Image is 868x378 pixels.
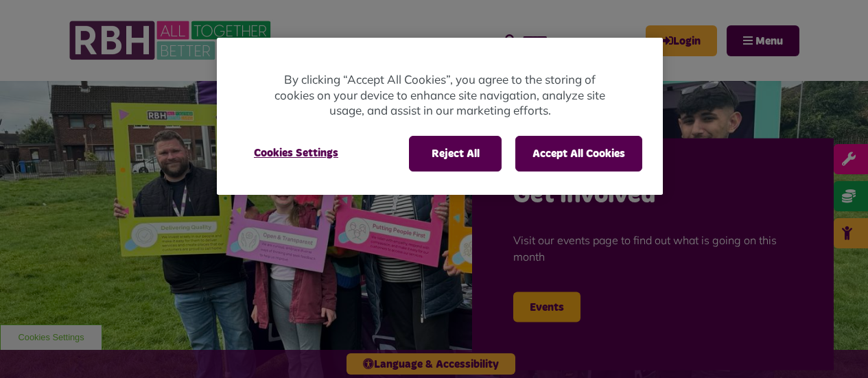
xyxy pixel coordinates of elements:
[217,38,663,195] div: Privacy
[409,136,502,172] button: Reject All
[217,38,663,195] div: Cookie banner
[237,136,355,170] button: Cookies Settings
[515,136,642,172] button: Accept All Cookies
[272,72,608,119] p: By clicking “Accept All Cookies”, you agree to the storing of cookies on your device to enhance s...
